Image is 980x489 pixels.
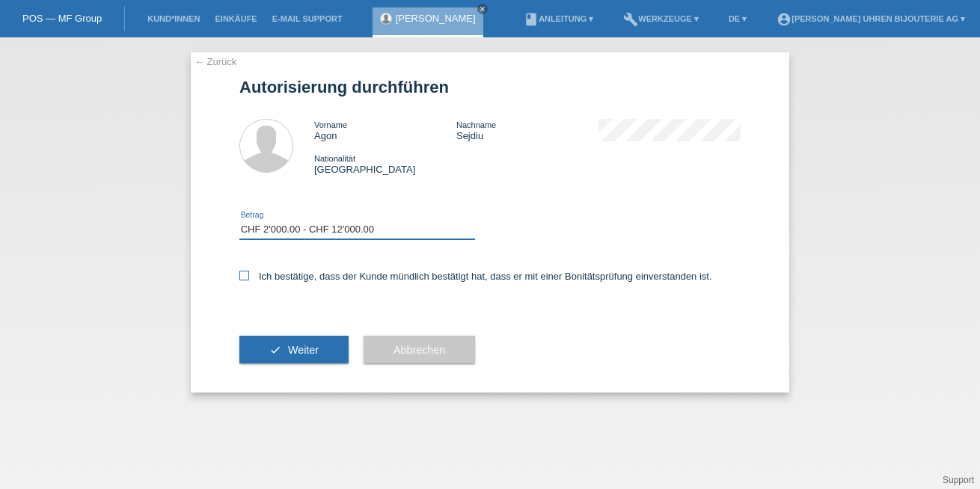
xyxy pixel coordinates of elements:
[393,344,445,356] span: Abbrechen
[456,119,598,141] div: Sejdiu
[239,78,741,96] h1: Autorisierung durchführen
[288,344,319,356] span: Weiter
[943,475,974,485] a: Support
[314,119,456,141] div: Agon
[195,56,236,67] a: ← Zurück
[314,153,456,175] div: [GEOGRAPHIC_DATA]
[239,271,712,282] label: Ich bestätige, dass der Kunde mündlich bestätigt hat, dass er mit einer Bonitätsprüfung einversta...
[456,120,496,129] span: Nachname
[721,14,754,23] a: DE ▾
[364,336,475,364] button: Abbrechen
[396,13,476,24] a: [PERSON_NAME]
[314,154,355,163] span: Nationalität
[777,12,791,27] i: account_circle
[623,12,638,27] i: build
[239,336,349,364] button: check Weiter
[516,14,601,23] a: bookAnleitung ▾
[207,14,264,23] a: Einkäufe
[524,12,539,27] i: book
[269,344,281,356] i: check
[769,14,973,23] a: account_circle[PERSON_NAME] Uhren Bijouterie AG ▾
[314,120,347,129] span: Vorname
[22,13,102,24] a: POS — MF Group
[140,14,207,23] a: Kund*innen
[479,5,486,13] i: close
[477,4,488,14] a: close
[265,14,350,23] a: E-Mail Support
[616,14,706,23] a: buildWerkzeuge ▾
